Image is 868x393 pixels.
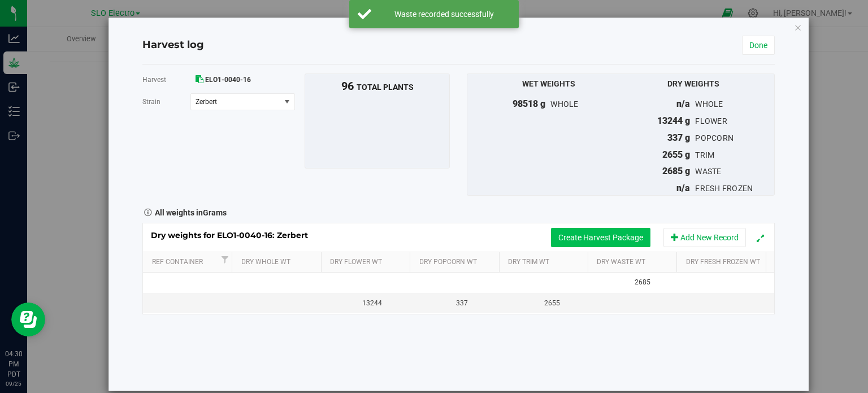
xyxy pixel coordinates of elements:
[657,115,690,126] span: 13244 g
[142,98,160,106] span: Strain
[422,298,503,309] div: 337
[676,183,690,193] span: n/a
[341,79,354,93] span: 96
[205,76,251,84] span: ELO1-0040-16
[602,295,683,312] div: Please record waste in the action menu.
[695,184,753,193] span: fresh frozen
[357,83,414,92] span: total plants
[597,258,672,267] a: Dry Waste Wt
[155,204,227,219] strong: All weights in
[330,258,406,267] a: Dry Flower Wt
[676,98,690,109] span: n/a
[602,277,683,288] div: Please record waste in the action menu.
[742,36,775,55] a: Done
[663,228,746,247] button: Add New Record
[218,253,232,267] a: Filter
[280,94,294,110] span: select
[667,132,690,143] span: 337 g
[241,258,317,267] a: Dry Whole Wt
[695,133,734,142] span: popcorn
[508,258,584,267] a: Dry Trim Wt
[695,116,727,126] span: flower
[203,208,227,217] span: Grams
[377,8,510,20] div: Waste recorded successfully
[151,230,319,240] span: Dry weights for ELO1-0040-16: Zerbert
[511,298,593,309] div: 2655
[752,230,769,246] button: Expand
[695,150,714,159] span: trim
[662,149,690,160] span: 2655 g
[551,228,650,247] button: Create Harvest Package
[142,76,166,84] span: Harvest
[419,258,495,267] a: Dry Popcorn Wt
[152,258,219,267] a: Ref Container
[662,166,690,176] span: 2685 g
[686,258,762,267] a: Dry Fresh Frozen Wt
[667,79,719,88] span: Dry Weights
[513,98,545,109] span: 98518 g
[142,38,204,53] h4: Harvest log
[695,100,723,109] span: whole
[196,98,272,106] span: Zerbert
[331,298,413,309] div: 13244
[522,79,575,88] span: Wet Weights
[11,303,45,336] iframe: Resource center
[695,167,721,176] span: waste
[550,100,578,109] span: whole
